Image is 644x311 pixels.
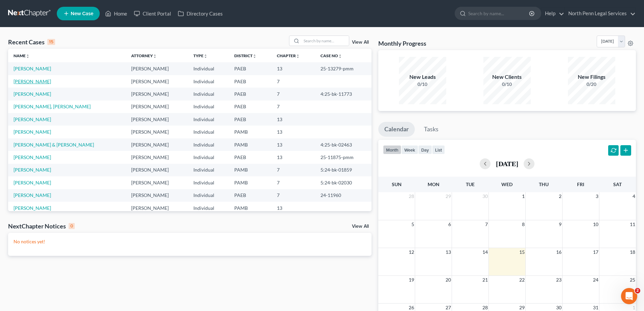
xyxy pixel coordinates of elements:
[8,222,75,230] div: NextChapter Notices
[271,138,315,151] td: 13
[229,202,271,214] td: PAMB
[14,79,51,84] a: [PERSON_NAME]
[445,192,452,200] span: 29
[14,180,51,185] a: [PERSON_NAME]
[592,220,599,228] span: 10
[188,202,229,214] td: Individual
[558,192,562,200] span: 2
[483,73,531,81] div: New Clients
[229,151,271,163] td: PAEB
[126,62,188,75] td: [PERSON_NAME]
[519,248,525,256] span: 15
[418,145,432,154] button: day
[188,189,229,202] td: Individual
[229,164,271,176] td: PAMB
[229,113,271,126] td: PAEB
[302,36,349,46] input: Search by name...
[565,7,636,20] a: North Penn Legal Services
[519,276,525,284] span: 22
[418,122,445,137] a: Tasks
[399,73,446,81] div: New Leads
[14,129,51,135] a: [PERSON_NAME]
[378,39,426,47] h3: Monthly Progress
[408,248,415,256] span: 12
[401,145,418,154] button: week
[483,81,531,88] div: 0/10
[229,126,271,138] td: PAMB
[482,276,488,284] span: 21
[14,205,51,211] a: [PERSON_NAME]
[555,276,562,284] span: 23
[613,181,622,187] span: Sat
[338,54,342,58] i: unfold_more
[271,101,315,113] td: 7
[126,176,188,189] td: [PERSON_NAME]
[555,248,562,256] span: 16
[445,248,452,256] span: 13
[26,54,30,58] i: unfold_more
[229,176,271,189] td: PAMB
[14,104,91,109] a: [PERSON_NAME], [PERSON_NAME]
[271,189,315,202] td: 7
[629,248,636,256] span: 18
[352,40,369,45] a: View All
[102,7,130,20] a: Home
[126,138,188,151] td: [PERSON_NAME]
[408,276,415,284] span: 19
[47,39,55,45] div: 15
[126,164,188,176] td: [PERSON_NAME]
[629,276,636,284] span: 25
[539,181,549,187] span: Thu
[174,7,226,20] a: Directory Cases
[229,62,271,75] td: PAEB
[482,248,488,256] span: 14
[14,238,366,245] p: No notices yet!
[315,88,372,100] td: 4:25-bk-11773
[271,151,315,163] td: 13
[126,113,188,126] td: [PERSON_NAME]
[126,126,188,138] td: [PERSON_NAME]
[188,126,229,138] td: Individual
[352,224,369,229] a: View All
[14,154,51,160] a: [PERSON_NAME]
[188,101,229,113] td: Individual
[521,220,525,228] span: 8
[14,167,51,173] a: [PERSON_NAME]
[126,88,188,100] td: [PERSON_NAME]
[315,189,372,202] td: 24-11960
[14,142,94,148] a: [PERSON_NAME] & [PERSON_NAME]
[14,192,51,198] a: [PERSON_NAME]
[378,122,415,137] a: Calendar
[188,176,229,189] td: Individual
[14,91,51,97] a: [PERSON_NAME]
[253,54,257,58] i: unfold_more
[468,7,530,20] input: Search by name...
[271,75,315,88] td: 7
[315,62,372,75] td: 25-13279-pmm
[315,164,372,176] td: 5:24-bk-01859
[542,7,564,20] a: Help
[126,202,188,214] td: [PERSON_NAME]
[229,101,271,113] td: PAEB
[188,138,229,151] td: Individual
[71,11,93,16] span: New Case
[399,81,446,88] div: 0/10
[229,189,271,202] td: PAEB
[131,53,157,58] a: Attorneyunfold_more
[577,181,584,187] span: Fri
[621,288,637,304] iframe: Intercom live chat
[484,220,488,228] span: 7
[188,88,229,100] td: Individual
[315,138,372,151] td: 4:25-bk-02463
[315,176,372,189] td: 5:24-bk-02030
[568,81,615,88] div: 0/20
[432,145,445,154] button: list
[69,223,75,229] div: 0
[496,160,518,167] h2: [DATE]
[592,276,599,284] span: 24
[315,151,372,163] td: 25-11875-pmm
[271,176,315,189] td: 7
[14,53,30,58] a: Nameunfold_more
[229,88,271,100] td: PAEB
[188,151,229,163] td: Individual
